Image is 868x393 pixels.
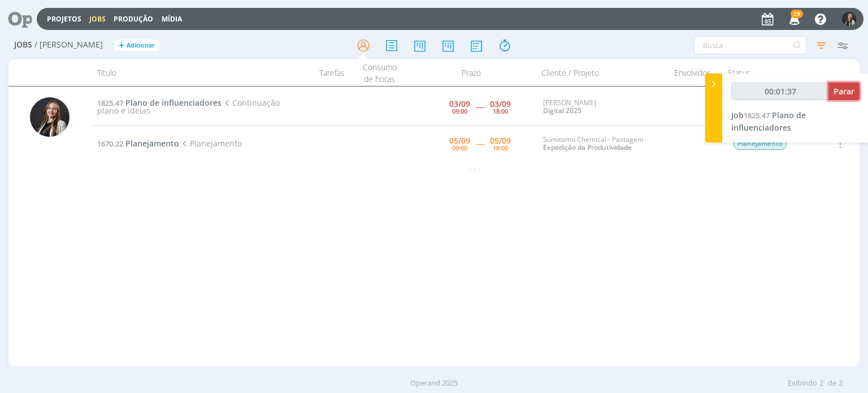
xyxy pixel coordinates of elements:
[543,136,659,152] div: Sumitomo Chemical - Pastagem
[14,40,32,50] span: Jobs
[543,99,659,115] div: [PERSON_NAME]
[734,137,787,150] span: Planejamento
[114,14,153,24] a: Produção
[490,137,511,145] div: 05/09
[127,42,155,49] span: Adicionar
[90,59,283,86] div: Título
[162,14,182,24] a: Mídia
[834,86,854,97] span: Parar
[97,139,123,149] span: 1670.22
[744,110,770,120] span: 1825.47
[34,40,103,50] span: / [PERSON_NAME]
[408,59,535,86] div: Prazo
[119,40,124,51] span: +
[30,97,70,137] img: L
[490,100,511,108] div: 03/09
[158,15,185,24] button: Mídia
[535,59,665,86] div: Cliente / Projeto
[731,110,806,133] a: Job1825.47Plano de influenciadores
[842,12,856,26] img: L
[788,378,817,389] span: Exibindo
[828,378,836,389] span: de
[543,142,632,152] a: Expedição da Produtividade
[665,59,721,86] div: Envolvidos
[47,14,81,24] a: Projetos
[110,15,157,24] button: Produção
[721,59,817,86] div: Status
[731,110,806,133] span: Plano de influenciadores
[114,40,159,51] button: +Adicionar
[841,9,857,29] button: L
[694,36,806,54] input: Busca
[97,138,179,149] a: 1670.22Planejamento
[86,15,109,24] button: Jobs
[89,14,106,24] a: Jobs
[97,97,222,108] a: 1825.47Plano de influenciadores
[476,138,484,149] span: -----
[819,378,823,389] span: 2
[97,97,279,116] span: Continuação plano e ideias
[791,10,803,18] span: 29
[351,59,408,86] div: Consumo de horas
[493,145,508,151] div: 18:00
[493,108,508,114] div: 18:00
[452,145,467,151] div: 09:00
[452,108,467,114] div: 09:00
[125,97,222,108] span: Plano de influenciadores
[284,59,351,86] div: Tarefas
[97,98,123,108] span: 1825.47
[828,83,860,100] button: Parar
[179,138,241,149] span: Planejamento
[782,9,805,29] button: 29
[543,106,581,115] a: Digital 2025
[90,162,859,174] div: - - -
[125,138,179,149] span: Planejamento
[449,137,470,145] div: 05/09
[449,100,470,108] div: 03/09
[476,101,484,112] span: -----
[839,378,843,389] span: 2
[44,15,85,24] button: Projetos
